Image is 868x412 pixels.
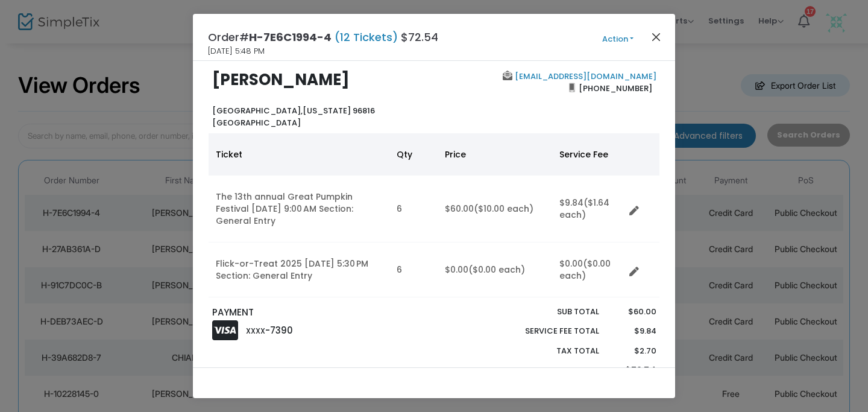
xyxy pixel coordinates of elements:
div: Data table [209,133,659,297]
b: [PERSON_NAME] [212,69,350,90]
td: $0.00 [552,242,624,297]
p: $2.70 [611,345,656,357]
td: $60.00 [438,176,552,242]
th: Service Fee [552,133,624,176]
h4: Order# $72.54 [208,29,438,45]
p: Service Fee Total [497,325,599,337]
p: Sub total [497,306,599,318]
td: $9.84 [552,176,624,242]
p: $72.54 [611,364,656,378]
span: ($0.00 each) [559,258,611,282]
a: [EMAIL_ADDRESS][DOMAIN_NAME] [512,71,656,82]
b: [US_STATE] 96816 [GEOGRAPHIC_DATA] [212,105,375,128]
button: Action [582,33,654,46]
th: Qty [389,133,438,176]
th: Price [438,133,552,176]
p: $9.84 [611,325,656,337]
span: ($10.00 each) [474,203,533,215]
span: [GEOGRAPHIC_DATA], [212,105,303,116]
span: XXXX [246,326,265,336]
button: Close [649,29,664,45]
span: H-7E6C1994-4 [249,30,332,45]
p: $60.00 [611,306,656,318]
span: [PHONE_NUMBER] [575,78,656,98]
span: [DATE] 5:48 PM [208,45,265,57]
td: 6 [389,176,438,242]
td: 6 [389,242,438,297]
span: ($1.64 each) [559,197,609,221]
td: The 13th annual Great Pumpkin Festival [DATE] 9:00 AM Section: General Entry [209,176,389,242]
td: $0.00 [438,242,552,297]
span: ($0.00 each) [468,264,525,276]
span: -7390 [265,324,293,337]
p: PAYMENT [212,306,429,320]
p: Order Total [497,364,599,378]
td: Flick-or-Treat 2025 [DATE] 5:30 PM Section: General Entry [209,242,389,297]
th: Ticket [209,133,389,176]
p: Tax Total [497,345,599,357]
span: (12 Tickets) [332,30,401,45]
